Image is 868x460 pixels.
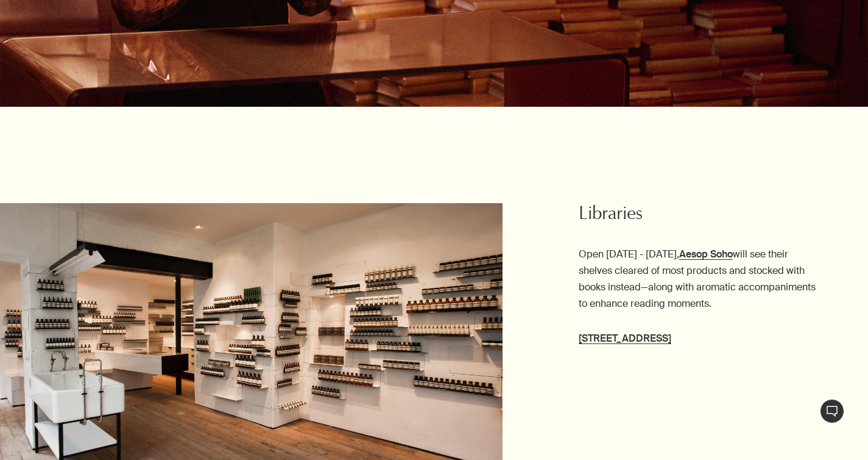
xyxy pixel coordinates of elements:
a: [STREET_ADDRESS] [579,332,671,345]
h2: Libraries [579,203,819,228]
button: Live Assistance [820,399,844,423]
a: Aesop Soho [679,248,733,261]
p: Open [DATE] - [DATE], will see their shelves cleared of most products and stocked with books inst... [579,246,819,312]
